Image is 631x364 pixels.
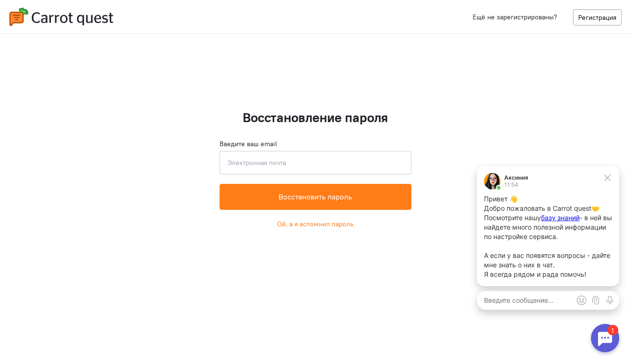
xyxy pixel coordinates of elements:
label: Введите ваш email [220,139,277,149]
img: carrot-quest-logo.svg [9,8,113,26]
span: А если у вас появятся вопросы - дайте мне знать о них в чат. [16,91,143,108]
a: Ой, а я вспомнил пароль [277,220,353,228]
span: Добро пожаловать в Carrot quest🤝 [16,43,132,51]
div: Аксиния [37,14,61,20]
a: Регистрация [573,9,622,25]
span: Ещё не зарегистрированы? [473,13,557,21]
span: - в ней вы найдете много полезной информации по настройке сервиса. [16,53,145,80]
strong: Восстановление пароля [243,109,388,126]
button: Голосовое сообщение [135,132,149,147]
div: 11:54 [37,21,61,27]
input: Электронная почта [220,151,411,174]
span: Я всегда рядом и рада помочь! [16,109,119,117]
a: базу знаний [74,53,112,61]
span: Посмотрите нашу [16,53,74,61]
span: Привет 👋 [16,34,50,42]
div: 1 [21,6,32,16]
button: Восстановить пароль [220,184,411,210]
